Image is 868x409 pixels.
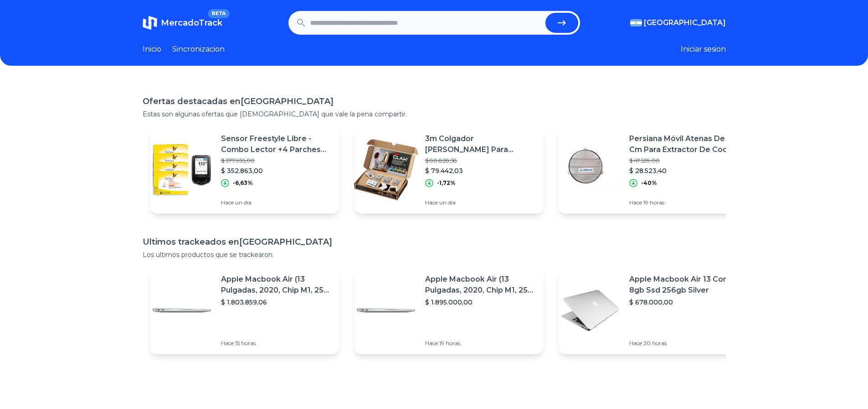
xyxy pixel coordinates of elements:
p: $ 377.935,00 [221,157,332,164]
img: Featured image [558,138,622,202]
img: Featured image [150,278,214,342]
img: Featured image [150,138,214,202]
p: 3m Colgador [PERSON_NAME] Para Paneles De Yeso Hasta 20kg. - 4u [425,133,536,155]
img: Featured image [354,138,418,202]
p: Hace un día [425,199,536,206]
a: MercadoTrackBETA [143,16,222,30]
p: Apple Macbook Air (13 Pulgadas, 2020, Chip M1, 256 Gb De Ssd, 8 Gb De Ram) - Plata [221,274,332,296]
p: Hace 19 horas [425,340,536,347]
p: Persiana Móvil Atenas De 25 Cm Para Extractor De Cocina [629,133,740,155]
h1: Ofertas destacadas en [GEOGRAPHIC_DATA] [143,95,726,108]
p: Hace un día [221,199,332,206]
h1: Ultimos trackeados en [GEOGRAPHIC_DATA] [143,236,726,248]
p: $ 1.803.859,06 [221,298,332,307]
p: Estas son algunas ofertas que [DEMOGRAPHIC_DATA] que vale la pena compartir. [143,110,726,119]
a: Sincronizacion [172,44,225,55]
a: Featured imageApple Macbook Air (13 Pulgadas, 2020, Chip M1, 256 Gb De Ssd, 8 Gb De Ram) - Plata$... [150,267,339,354]
p: Los ultimos productos que se trackearon. [143,250,726,259]
p: -40% [641,179,657,187]
img: Featured image [354,278,418,342]
button: [GEOGRAPHIC_DATA] [630,17,726,28]
a: Featured imageApple Macbook Air (13 Pulgadas, 2020, Chip M1, 256 Gb De Ssd, 8 Gb De Ram) - Plata$... [354,267,544,354]
p: Hace 19 horas [629,199,740,206]
p: $ 1.895.000,00 [425,298,536,307]
span: BETA [208,9,229,18]
button: Iniciar sesion [681,44,726,55]
span: [GEOGRAPHIC_DATA] [644,17,726,28]
p: $ 352.863,00 [221,166,332,175]
p: Apple Macbook Air (13 Pulgadas, 2020, Chip M1, 256 Gb De Ssd, 8 Gb De Ram) - Plata [425,274,536,296]
a: Inicio [143,44,161,55]
a: Featured imageSensor Freestyle Libre - Combo Lector +4 Parches Kit Inicial$ 377.935,00$ 352.863,0... [150,126,339,214]
img: Featured image [558,278,622,342]
span: MercadoTrack [161,18,222,28]
p: -6,63% [233,179,253,187]
img: MercadoTrack [143,16,157,30]
p: Apple Macbook Air 13 Core I5 8gb Ssd 256gb Silver [629,274,740,296]
p: -1,72% [437,179,456,187]
p: $ 678.000,00 [629,298,740,307]
p: $ 79.442,03 [425,166,536,175]
p: Sensor Freestyle Libre - Combo Lector +4 Parches Kit Inicial [221,133,332,155]
p: $ 28.523,40 [629,166,740,175]
p: $ 80.828,58 [425,157,536,164]
a: Featured imagePersiana Móvil Atenas De 25 Cm Para Extractor De Cocina$ 47.539,00$ 28.523,40-40%Ha... [558,126,748,214]
p: Hace 15 horas [221,340,332,347]
a: Featured image3m Colgador [PERSON_NAME] Para Paneles De Yeso Hasta 20kg. - 4u$ 80.828,58$ 79.442,... [354,126,544,214]
p: Hace 20 horas [629,340,740,347]
img: Argentina [630,19,642,26]
a: Featured imageApple Macbook Air 13 Core I5 8gb Ssd 256gb Silver$ 678.000,00Hace 20 horas [558,267,748,354]
p: $ 47.539,00 [629,157,740,164]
